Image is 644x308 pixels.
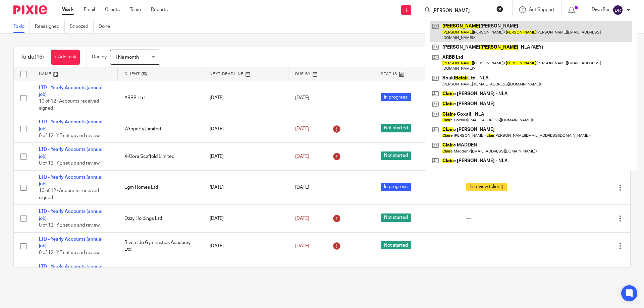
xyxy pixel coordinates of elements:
[381,151,411,160] span: Not started
[295,216,309,221] span: [DATE]
[466,183,507,191] span: In review (client)
[105,6,120,13] a: Clients
[39,133,100,138] span: 0 of 12 · YE set up and review
[39,99,99,111] span: 10 of 12 · Accounts received signed
[62,6,74,13] a: Work
[130,6,141,13] a: Team
[39,251,100,255] span: 0 of 12 · YE set up and review
[70,20,94,33] a: Snoozed
[118,232,203,260] td: Riverside Gymnastics Academy Ltd
[39,175,102,186] a: LTD - Yearly Accounts (annual job)
[295,127,309,131] span: [DATE]
[99,20,115,33] a: Done
[39,209,102,221] a: LTD - Yearly Accounts (annual job)
[118,81,203,115] td: ARBB Ltd
[39,223,100,228] span: 0 of 12 · YE set up and review
[118,205,203,232] td: Ozzy Holdings Ltd
[381,124,411,132] span: Not started
[295,185,309,190] span: [DATE]
[496,6,503,12] button: Clear
[118,115,203,143] td: Wroperty Limited
[466,215,538,222] div: ---
[203,81,288,115] td: [DATE]
[118,170,203,205] td: Lgm Homes Ltd
[39,120,102,131] a: LTD - Yearly Accounts (annual job)
[13,5,47,14] img: Pixie
[203,170,288,205] td: [DATE]
[151,6,168,13] a: Reports
[381,213,411,222] span: Not started
[20,54,44,61] h1: To do
[203,232,288,260] td: [DATE]
[381,241,411,249] span: Not started
[115,55,139,60] span: This month
[51,50,80,65] a: + Add task
[203,115,288,143] td: [DATE]
[203,143,288,170] td: [DATE]
[13,20,30,33] a: To do
[39,264,102,276] a: LTD - Yearly Accounts (annual job)
[432,8,492,14] input: Search
[529,7,554,12] span: Get Support
[35,20,65,33] a: Reassigned
[84,6,95,13] a: Email
[381,183,411,191] span: In progress
[295,244,309,248] span: [DATE]
[35,54,44,60] span: (16)
[203,260,288,287] td: [DATE]
[39,85,102,97] a: LTD - Yearly Accounts (annual job)
[592,6,609,13] p: Diwa Rai
[39,161,100,166] span: 0 of 12 · YE set up and review
[612,5,623,15] img: svg%3E
[466,243,538,249] div: ---
[39,147,102,159] a: LTD - Yearly Accounts (annual job)
[381,93,411,101] span: In progress
[203,205,288,232] td: [DATE]
[295,154,309,159] span: [DATE]
[39,189,99,200] span: 10 of 12 · Accounts received signed
[118,143,203,170] td: X-Core Scaffold Limited
[295,96,309,100] span: [DATE]
[92,54,107,60] p: Due by
[39,237,102,248] a: LTD - Yearly Accounts (annual job)
[118,260,203,287] td: Adr Investment Group Limited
